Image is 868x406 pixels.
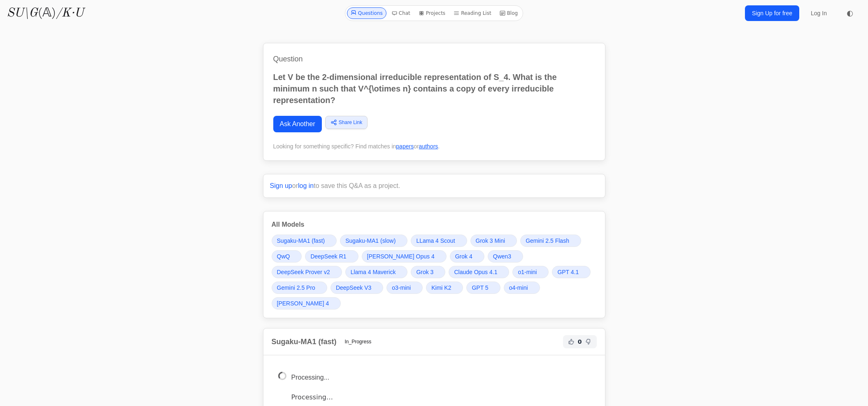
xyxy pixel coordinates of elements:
a: DeepSeek V3 [330,282,383,294]
i: /K·U [56,7,84,19]
a: o3-mini [386,282,423,294]
a: log in [298,182,314,189]
a: DeepSeek R1 [305,250,358,263]
span: [PERSON_NAME] 4 [277,299,329,307]
a: Sugaku-MA1 (slow) [340,235,407,247]
a: Blog [496,7,521,19]
span: GPT 5 [472,284,488,292]
a: GPT 4.1 [552,266,591,278]
a: Claude Opus 4.1 [449,266,509,278]
a: Gemini 2.5 Pro [272,282,327,294]
div: Looking for something specific? Find matches in or . [273,142,595,150]
a: Sugaku-MA1 (fast) [272,235,337,247]
a: QwQ [272,250,302,263]
a: Kimi K2 [426,282,463,294]
span: Sugaku-MA1 (slow) [345,237,396,245]
span: Processing... [291,374,329,381]
a: Gemini 2.5 Flash [520,235,581,247]
a: o4-mini [504,282,540,294]
span: DeepSeek V3 [336,284,371,292]
span: Share Link [339,119,362,126]
a: authors [419,143,438,150]
a: LLama 4 Scout [411,235,467,247]
span: [PERSON_NAME] Opus 4 [367,252,435,260]
button: Helpful [566,337,576,347]
button: ◐ [842,5,858,21]
a: Log In [806,6,832,21]
span: GPT 4.1 [557,268,579,276]
span: ◐ [847,9,853,17]
span: QwQ [277,252,290,260]
a: SU\G(𝔸)/K·U [7,6,84,21]
span: DeepSeek Prover v2 [277,268,330,276]
p: Processing… [291,392,590,403]
span: LLama 4 Scout [416,237,455,245]
span: o4-mini [509,284,528,292]
h1: Question [273,53,595,65]
h2: Sugaku-MA1 (fast) [272,336,337,347]
a: Sign Up for free [745,5,799,21]
a: Qwen3 [488,250,523,263]
a: Ask Another [273,116,322,132]
a: Reading List [450,7,495,19]
h3: All Models [272,220,597,230]
span: 0 [578,338,582,346]
a: o1-mini [512,266,549,278]
span: Grok 4 [455,252,472,260]
span: In_Progress [340,337,377,347]
a: Sign up [270,182,292,189]
a: DeepSeek Prover v2 [272,266,342,278]
a: [PERSON_NAME] 4 [272,297,341,310]
span: Gemini 2.5 Pro [277,284,315,292]
a: Chat [388,7,414,19]
a: Grok 4 [450,250,484,263]
button: Not Helpful [584,337,593,347]
span: o3-mini [392,284,411,292]
span: Kimi K2 [431,284,451,292]
p: Let V be the 2-dimensional irreducible representation of S_4. What is the minimum n such that V^{... [273,71,595,106]
span: DeepSeek R1 [310,252,346,260]
span: Grok 3 [416,268,433,276]
span: o1-mini [518,268,537,276]
span: Qwen3 [493,252,511,260]
a: papers [396,143,414,150]
span: Grok 3 Mini [476,237,505,245]
a: Questions [347,7,386,19]
a: GPT 5 [466,282,500,294]
span: Gemini 2.5 Flash [526,237,569,245]
a: Grok 3 Mini [470,235,517,247]
i: SU\G [7,7,38,19]
span: Claude Opus 4.1 [454,268,497,276]
a: [PERSON_NAME] Opus 4 [362,250,447,263]
a: Llama 4 Maverick [345,266,408,278]
a: Grok 3 [411,266,445,278]
p: or to save this Q&A as a project. [270,181,598,191]
span: Llama 4 Maverick [351,268,396,276]
a: Projects [415,7,449,19]
span: Sugaku-MA1 (fast) [277,237,325,245]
